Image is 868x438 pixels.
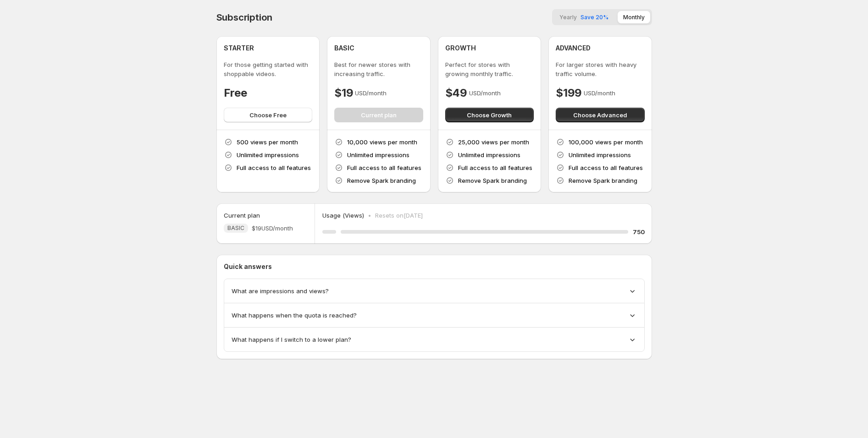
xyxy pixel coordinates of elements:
p: Unlimited impressions [237,150,299,159]
p: For those getting started with shoppable videos. [224,60,313,78]
p: For larger stores with heavy traffic volume. [556,60,645,78]
p: Remove Spark branding [458,176,527,185]
p: Resets on [DATE] [375,211,423,220]
button: Monthly [618,11,650,23]
h5: Current plan [224,211,260,220]
h4: Subscription [216,12,273,23]
span: What happens if I switch to a lower plan? [232,335,351,344]
span: Yearly [559,14,577,21]
h4: Free [224,86,247,100]
p: Perfect for stores with growing monthly traffic. [445,60,534,78]
h4: $19 [334,86,353,100]
span: What are impressions and views? [232,286,329,296]
h4: $199 [556,86,582,100]
button: Choose Free [224,108,313,122]
span: $19 USD/month [252,224,293,233]
p: 10,000 views per month [347,137,417,147]
p: USD/month [469,88,501,98]
p: 25,000 views per month [458,137,529,147]
span: Choose Free [249,110,287,120]
span: Choose Growth [467,110,512,120]
button: Choose Growth [445,108,534,122]
p: Quick answers [224,262,645,271]
span: BASIC [227,224,244,232]
button: YearlySave 20% [554,11,614,23]
span: Choose Advanced [573,110,627,120]
p: Unlimited impressions [347,150,409,159]
h4: ADVANCED [556,44,591,53]
span: What happens when the quota is reached? [232,311,357,320]
p: USD/month [355,88,387,98]
p: Full access to all features [569,163,643,172]
h4: BASIC [334,44,354,53]
p: Full access to all features [347,163,421,172]
h4: GROWTH [445,44,476,53]
p: Remove Spark branding [569,176,637,185]
h5: 750 [633,227,645,236]
p: Full access to all features [237,163,311,172]
h4: $49 [445,86,467,100]
p: 100,000 views per month [569,137,643,147]
p: • [368,211,371,220]
button: Choose Advanced [556,108,645,122]
h4: STARTER [224,44,254,53]
p: USD/month [584,88,615,98]
p: Unlimited impressions [569,150,631,159]
p: 500 views per month [237,137,298,147]
p: Full access to all features [458,163,532,172]
p: Unlimited impressions [458,150,520,159]
p: Usage (Views) [322,211,364,220]
p: Remove Spark branding [347,176,416,185]
span: Save 20% [581,14,608,21]
p: Best for newer stores with increasing traffic. [334,60,423,78]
